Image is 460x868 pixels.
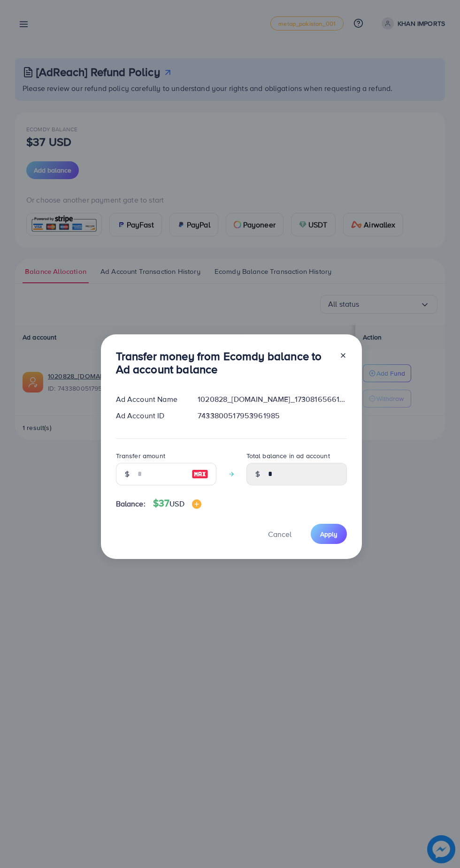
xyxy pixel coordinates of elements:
label: Total balance in ad account [246,451,330,460]
div: 7433800517953961985 [190,410,354,421]
div: Ad Account ID [108,410,191,421]
div: Ad Account Name [108,394,191,405]
h3: Transfer money from Ecomdy balance to Ad account balance [116,349,332,377]
img: image [192,499,201,509]
button: Cancel [256,524,303,544]
span: Cancel [268,529,291,539]
label: Transfer amount [116,451,165,460]
h4: $37 [153,498,201,509]
button: Apply [311,524,347,544]
img: image [192,468,208,480]
span: Balance: [116,498,146,509]
span: Apply [320,529,337,539]
div: 1020828_[DOMAIN_NAME]_1730816566166 [190,394,354,405]
span: USD [169,498,184,509]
